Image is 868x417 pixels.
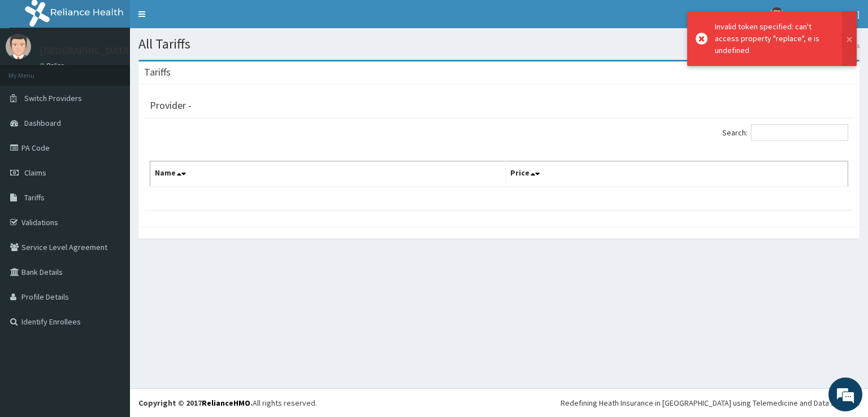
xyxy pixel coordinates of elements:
[24,168,46,178] span: Claims
[150,161,506,187] th: Name
[66,132,156,246] span: We're online!
[561,397,860,409] div: Redefining Heath Insurance in [GEOGRAPHIC_DATA] using Telemedicine and Data Science!
[138,398,253,408] strong: Copyright © 2017 .
[144,67,171,77] h3: Tariffs
[150,100,192,111] h3: Provider -
[24,118,61,128] span: Dashboard
[24,192,45,203] span: Tariffs
[130,388,868,417] footer: All rights reserved.
[751,124,848,141] input: Search:
[202,398,250,408] a: RelianceHMO
[722,124,848,141] label: Search:
[138,37,860,51] h1: All Tariffs
[6,288,215,328] textarea: Type your message and hit 'Enter'
[505,161,848,187] th: Price
[24,93,82,103] span: Switch Providers
[59,63,190,78] div: Chat with us now
[185,6,212,33] div: Minimize live chat window
[40,46,133,56] p: [GEOGRAPHIC_DATA]
[40,62,67,69] a: Online
[6,34,31,59] img: User Image
[791,9,860,19] span: [GEOGRAPHIC_DATA]
[715,21,831,56] div: Invalid token specified: can't access property "replace", e is undefined
[21,56,46,85] img: d_794563401_company_1708531726252_794563401
[770,7,784,21] img: User Image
